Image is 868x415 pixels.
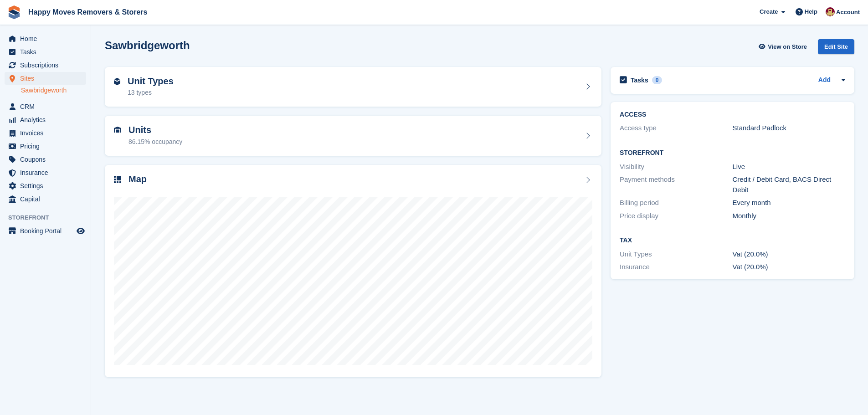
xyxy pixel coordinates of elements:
[20,59,75,72] span: Subscriptions
[733,174,845,195] div: Credit / Debit Card, BACS Direct Debit
[620,111,845,118] h2: ACCESS
[620,174,732,195] div: Payment methods
[826,7,835,16] img: Steven Fry
[5,153,86,166] a: menu
[836,8,860,17] span: Account
[5,127,86,139] a: menu
[20,153,75,166] span: Coupons
[620,149,845,157] h2: Storefront
[5,166,86,179] a: menu
[620,162,732,172] div: Visibility
[5,59,86,72] a: menu
[757,39,811,54] a: View on Store
[114,176,121,183] img: map-icn-33ee37083ee616e46c38cad1a60f524a97daa1e2b2c8c0bc3eb3415660979fc1.svg
[20,113,75,126] span: Analytics
[105,67,601,107] a: Unit Types 13 types
[5,72,86,85] a: menu
[114,127,121,133] img: unit-icn-7be61d7bf1b0ce9d3e12c5938cc71ed9869f7b940bace4675aadf7bd6d80202e.svg
[760,7,778,16] span: Create
[620,123,732,133] div: Access type
[733,211,845,221] div: Monthly
[128,137,182,147] div: 86.15% occupancy
[20,72,75,85] span: Sites
[7,5,21,19] img: stora-icon-8386f47178a22dfd0bd8f6a31ec36ba5ce8667c1dd55bd0f319d3a0aa187defe.svg
[20,179,75,192] span: Settings
[5,46,86,58] a: menu
[620,262,732,272] div: Insurance
[5,32,86,45] a: menu
[652,76,663,84] div: 0
[20,193,75,205] span: Capital
[128,88,174,97] div: 13 types
[128,125,182,135] h2: Units
[128,76,174,87] h2: Unit Types
[620,211,732,221] div: Price display
[75,225,86,236] a: Preview store
[21,86,86,95] a: Sawbridgeworth
[620,198,732,208] div: Billing period
[620,249,732,260] div: Unit Types
[5,140,86,153] a: menu
[733,123,845,133] div: Standard Padlock
[20,100,75,113] span: CRM
[20,140,75,153] span: Pricing
[128,174,147,184] h2: Map
[733,249,845,260] div: Vat (20.0%)
[5,225,86,237] a: menu
[733,198,845,208] div: Every month
[8,213,91,222] span: Storefront
[631,76,648,84] h2: Tasks
[818,39,854,58] a: Edit Site
[620,237,845,244] h2: Tax
[818,75,831,86] a: Add
[818,39,854,54] div: Edit Site
[733,262,845,272] div: Vat (20.0%)
[20,127,75,139] span: Invoices
[5,113,86,126] a: menu
[5,100,86,113] a: menu
[5,193,86,205] a: menu
[25,5,151,20] a: Happy Moves Removers & Storers
[20,166,75,179] span: Insurance
[105,165,601,378] a: Map
[5,179,86,192] a: menu
[105,39,190,51] h2: Sawbridgeworth
[105,116,601,156] a: Units 86.15% occupancy
[20,32,75,45] span: Home
[768,42,807,51] span: View on Store
[805,7,817,16] span: Help
[114,78,120,85] img: unit-type-icn-2b2737a686de81e16bb02015468b77c625bbabd49415b5ef34ead5e3b44a266d.svg
[733,162,845,172] div: Live
[20,46,75,58] span: Tasks
[20,225,75,237] span: Booking Portal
